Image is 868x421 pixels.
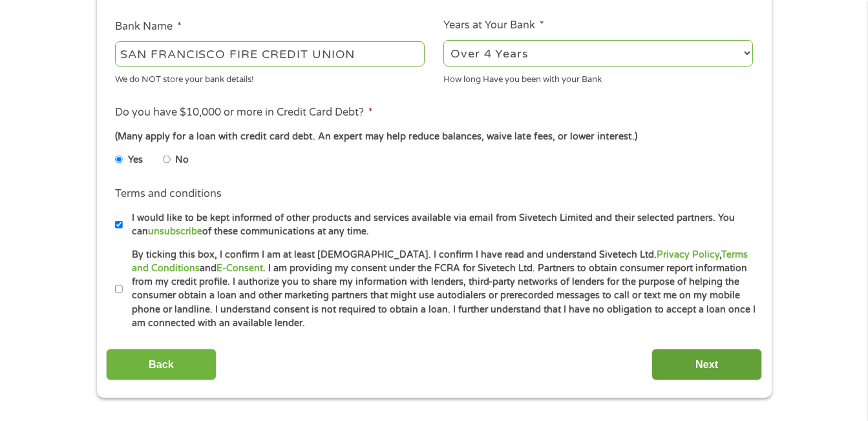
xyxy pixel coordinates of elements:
[115,106,373,119] label: Do you have $10,000 or more in Credit Card Debt?
[443,19,544,32] label: Years at Your Bank
[217,263,263,274] a: E-Consent
[115,68,425,86] div: We do NOT store your bank details!
[657,249,719,260] a: Privacy Policy
[115,187,222,201] label: Terms and conditions
[106,349,217,380] input: Back
[123,211,757,239] label: I would like to be kept informed of other products and services available via email from Sivetech...
[175,153,189,167] label: No
[443,68,753,86] div: How long Have you been with your Bank
[123,248,757,331] label: By ticking this box, I confirm I am at least [DEMOGRAPHIC_DATA]. I confirm I have read and unders...
[651,349,762,380] input: Next
[115,20,182,34] label: Bank Name
[132,249,748,274] a: Terms and Conditions
[128,153,143,167] label: Yes
[148,226,202,237] a: unsubscribe
[115,130,752,144] div: (Many apply for a loan with credit card debt. An expert may help reduce balances, waive late fees...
